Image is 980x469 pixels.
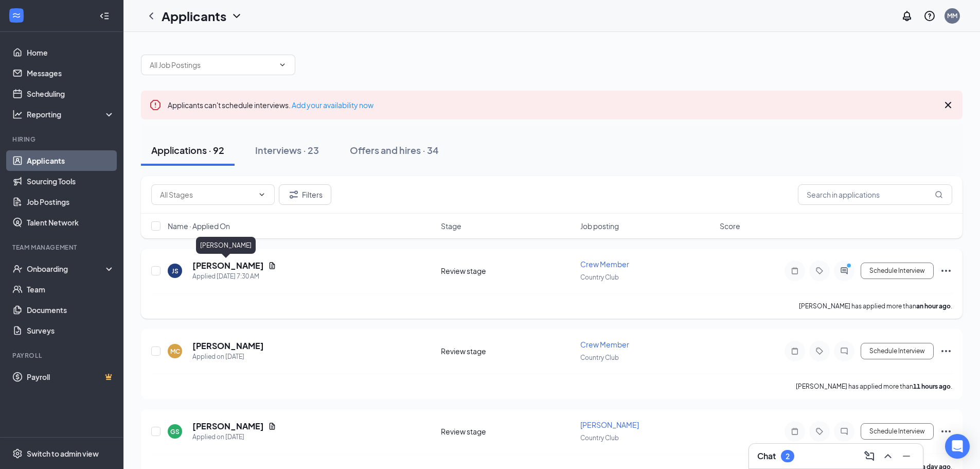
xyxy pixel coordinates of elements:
[12,448,23,459] svg: Settings
[150,59,274,71] input: All Job Postings
[861,448,878,464] button: ComposeMessage
[580,434,619,442] span: Country Club
[160,189,254,200] input: All Stages
[268,262,276,270] svg: Document
[168,100,373,110] span: Applicants can't schedule interviews.
[12,264,23,274] svg: UserCheck
[350,144,439,157] div: Offers and hires · 34
[12,109,23,119] svg: Analysis
[799,302,952,310] p: [PERSON_NAME] has applied more than .
[27,42,115,63] a: Home
[441,221,461,231] span: Stage
[861,423,934,440] button: Schedule Interview
[27,212,115,233] a: Talent Network
[580,420,639,429] span: [PERSON_NAME]
[580,354,619,361] span: Country Club
[192,260,264,271] h5: [PERSON_NAME]
[145,10,157,22] svg: ChevronLeft
[880,448,896,464] button: ChevronUp
[279,184,331,205] button: Filter Filters
[844,263,857,271] svg: PrimaryDot
[258,190,266,199] svg: ChevronDown
[940,425,952,438] svg: Ellipses
[945,434,970,459] div: Open Intercom Messenger
[935,190,943,199] svg: MagnifyingGlass
[580,340,629,349] span: Crew Member
[192,432,276,442] div: Applied on [DATE]
[900,450,913,462] svg: Minimize
[789,427,801,436] svg: Note
[838,347,850,355] svg: ChatInactive
[813,427,826,436] svg: Tag
[441,266,574,276] div: Review stage
[170,427,180,436] div: GS
[11,10,22,21] svg: WorkstreamLogo
[288,188,300,201] svg: Filter
[27,279,115,300] a: Team
[170,347,180,356] div: MC
[940,345,952,357] svg: Ellipses
[27,367,115,387] a: PayrollCrown
[27,150,115,171] a: Applicants
[192,340,264,352] h5: [PERSON_NAME]
[796,382,952,391] p: [PERSON_NAME] has applied more than .
[720,221,740,231] span: Score
[12,135,113,144] div: Hiring
[27,63,115,83] a: Messages
[27,300,115,320] a: Documents
[786,452,790,461] div: 2
[27,109,115,119] div: Reporting
[901,10,913,22] svg: Notifications
[196,237,256,254] div: [PERSON_NAME]
[863,450,876,462] svg: ComposeMessage
[27,448,99,459] div: Switch to admin view
[192,421,264,432] h5: [PERSON_NAME]
[441,426,574,437] div: Review stage
[292,100,373,110] a: Add your availability now
[255,144,319,157] div: Interviews · 23
[99,11,110,21] svg: Collapse
[27,83,115,104] a: Scheduling
[151,144,224,157] div: Applications · 92
[838,427,850,436] svg: ChatInactive
[192,352,264,362] div: Applied on [DATE]
[838,267,850,275] svg: ActiveChat
[580,221,619,231] span: Job posting
[813,347,826,355] svg: Tag
[861,263,934,279] button: Schedule Interview
[162,7,226,25] h1: Applicants
[172,267,179,275] div: JS
[12,351,113,360] div: Payroll
[27,320,115,341] a: Surveys
[149,99,162,111] svg: Error
[27,264,106,274] div: Onboarding
[942,99,954,111] svg: Cross
[230,10,243,22] svg: ChevronDown
[861,343,934,359] button: Schedule Interview
[441,346,574,356] div: Review stage
[27,192,115,212] a: Job Postings
[192,271,276,282] div: Applied [DATE] 7:30 AM
[757,450,776,462] h3: Chat
[27,171,115,192] a: Sourcing Tools
[168,221,230,231] span: Name · Applied On
[278,61,287,69] svg: ChevronDown
[798,184,952,205] input: Search in applications
[923,10,936,22] svg: QuestionInfo
[268,422,276,430] svg: Document
[913,383,951,390] b: 11 hours ago
[916,302,951,310] b: an hour ago
[813,267,826,275] svg: Tag
[580,259,629,269] span: Crew Member
[789,347,801,355] svg: Note
[947,11,957,20] div: MM
[898,448,915,464] button: Minimize
[882,450,894,462] svg: ChevronUp
[789,267,801,275] svg: Note
[580,273,619,281] span: Country Club
[12,243,113,252] div: Team Management
[940,265,952,277] svg: Ellipses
